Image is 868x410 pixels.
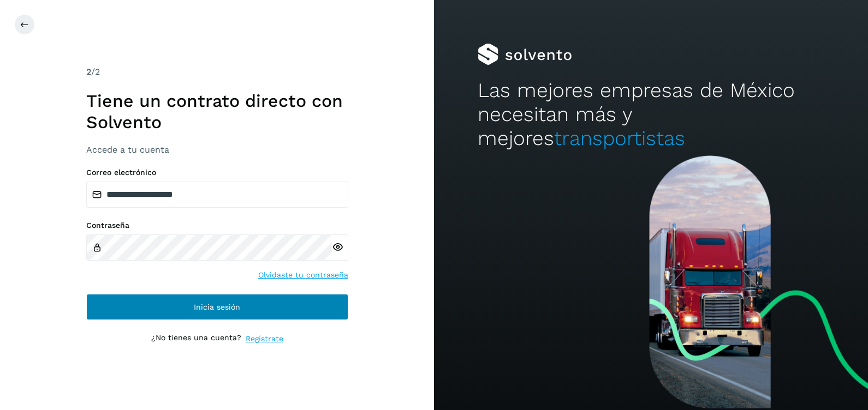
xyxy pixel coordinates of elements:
h2: Las mejores empresas de México necesitan más y mejores [478,79,825,151]
label: Correo electrónico [86,168,348,177]
a: Regístrate [246,333,283,345]
div: /2 [86,65,348,79]
p: ¿No tienes una cuenta? [151,333,241,345]
span: Inicia sesión [194,303,240,311]
span: 2 [86,67,91,77]
span: transportistas [554,126,685,150]
h3: Accede a tu cuenta [86,144,348,155]
label: Contraseña [86,221,348,230]
button: Inicia sesión [86,294,348,320]
h1: Tiene un contrato directo con Solvento [86,91,348,132]
a: Olvidaste tu contraseña [258,269,348,281]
